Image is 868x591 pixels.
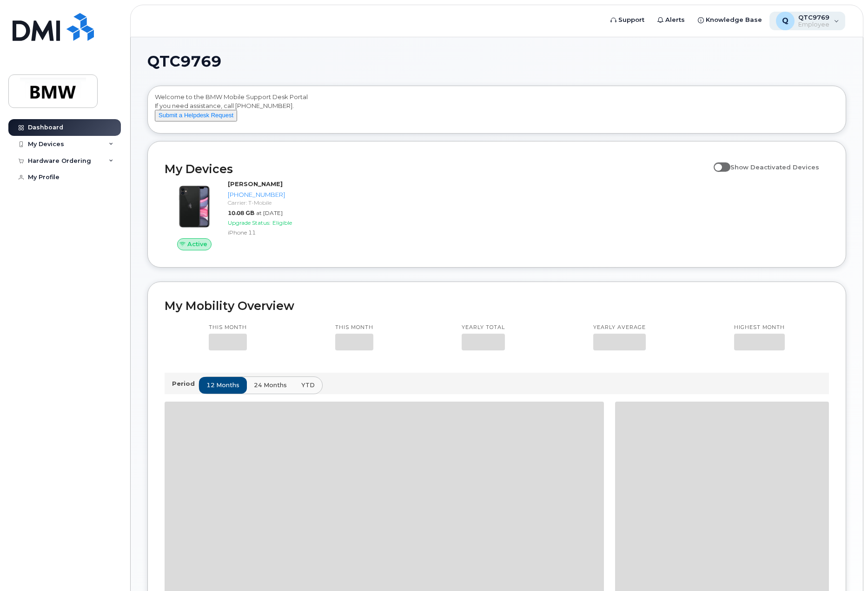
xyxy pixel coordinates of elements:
span: Eligible [272,219,292,226]
p: This month [335,324,373,331]
div: iPhone 11 [228,228,318,236]
div: [PHONE_NUMBER] [228,190,318,199]
strong: [PERSON_NAME] [228,180,283,188]
span: 10.08 GB [228,209,254,216]
div: Carrier: T-Mobile [228,199,318,207]
h2: My Mobility Overview [165,299,829,313]
span: 24 months [254,381,287,390]
p: Yearly average [593,324,646,331]
p: This month [209,324,247,331]
div: Welcome to the BMW Mobile Support Desk Portal If you need assistance, call [PHONE_NUMBER]. [155,93,839,130]
img: iPhone_11.jpg [172,184,217,229]
button: Submit a Helpdesk Request [155,110,237,121]
a: Active[PERSON_NAME][PHONE_NUMBER]Carrier: T-Mobile10.08 GBat [DATE]Upgrade Status:EligibleiPhone 11 [165,180,322,250]
span: Active [187,240,207,248]
span: YTD [301,381,315,390]
h2: My Devices [165,162,709,176]
a: Submit a Helpdesk Request [155,111,237,119]
p: Period [172,379,199,388]
p: Yearly total [462,324,505,331]
span: Show Deactivated Devices [730,163,819,171]
span: at [DATE] [256,209,283,216]
input: Show Deactivated Devices [714,158,721,166]
span: Upgrade Status: [228,219,271,226]
span: QTC9769 [147,54,221,68]
p: Highest month [734,324,785,331]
